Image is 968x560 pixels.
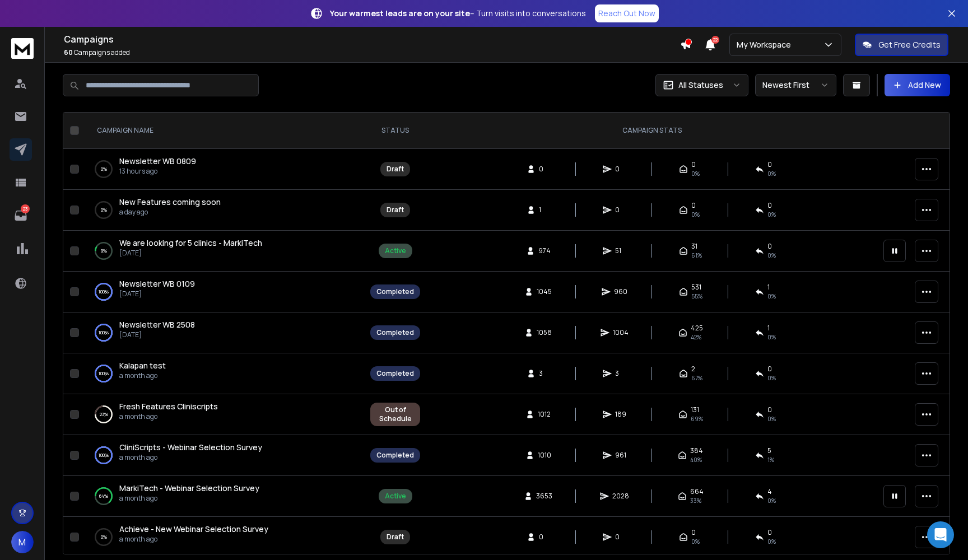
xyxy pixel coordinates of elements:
[387,533,404,542] div: Draft
[691,324,703,333] span: 425
[83,476,364,517] td: 64%MarkiTech - Webinar Selection Surveya month ago
[539,533,550,542] span: 0
[767,324,770,333] span: 1
[691,414,703,423] span: 69 %
[21,204,30,213] p: 23
[678,80,723,91] p: All Statuses
[83,272,364,312] td: 100%Newsletter WB 0109[DATE]
[691,242,697,251] span: 31
[691,374,702,382] span: 67 %
[615,451,626,460] span: 961
[100,409,108,420] p: 23 %
[83,353,364,394] td: 100%Kalapan testa month ago
[119,442,262,452] span: CliniScripts - Webinar Selection Survey
[691,333,701,342] span: 42 %
[119,401,218,412] span: Fresh Features Cliniscripts
[376,287,414,296] div: Completed
[767,160,772,169] span: 0
[101,245,107,256] p: 9 %
[11,38,34,59] img: logo
[119,208,221,217] p: a day ago
[691,169,700,178] span: 0%
[376,405,414,423] div: Out of Schedule
[767,374,776,382] span: 0 %
[767,210,776,219] span: 0%
[99,450,109,461] p: 100 %
[11,531,34,553] button: M
[539,165,550,174] span: 0
[83,190,364,231] td: 0%New Features coming soona day ago
[83,394,364,435] td: 23%Fresh Features Cliniscriptsa month ago
[83,312,364,353] td: 100%Newsletter WB 2508[DATE]
[119,494,259,503] p: a month ago
[615,533,626,542] span: 0
[119,483,259,493] span: MarkiTech - Webinar Selection Survey
[99,491,108,502] p: 64 %
[690,455,702,464] span: 40 %
[615,369,626,378] span: 3
[691,210,700,219] span: 0%
[767,201,772,210] span: 0
[119,412,218,421] p: a month ago
[119,237,262,248] span: We are looking for 5 clinics - MarkiTech
[691,528,696,537] span: 0
[615,206,626,214] span: 0
[119,524,268,534] span: Achieve - New Webinar Selection Survey
[376,328,414,337] div: Completed
[64,48,73,57] span: 60
[119,156,196,166] span: Newsletter WB 0809
[737,39,795,50] p: My Workspace
[691,160,696,169] span: 0
[598,8,655,19] p: Reach Out Now
[767,496,776,505] span: 0 %
[119,483,259,494] a: MarkiTech - Webinar Selection Survey
[119,156,196,167] a: Newsletter WB 0809
[767,537,776,546] span: 0%
[330,8,470,18] strong: Your warmest leads are on your site
[119,319,195,330] a: Newsletter WB 2508
[119,330,195,339] p: [DATE]
[767,242,772,251] span: 0
[615,410,626,419] span: 189
[595,4,659,22] a: Reach Out Now
[537,328,552,337] span: 1058
[101,204,107,216] p: 0 %
[855,34,948,56] button: Get Free Credits
[878,39,941,50] p: Get Free Credits
[767,169,776,178] span: 0%
[755,74,836,96] button: Newest First
[539,206,550,214] span: 1
[83,517,364,558] td: 0%Achieve - New Webinar Selection Surveya month ago
[767,292,776,301] span: 0 %
[613,328,629,337] span: 1004
[615,165,626,174] span: 0
[767,405,772,414] span: 0
[119,278,195,290] a: Newsletter WB 0109
[615,246,626,255] span: 51
[119,278,195,289] span: Newsletter WB 0109
[64,32,680,46] h1: Campaigns
[691,405,699,414] span: 131
[119,197,221,207] span: New Features coming soon
[99,327,109,338] p: 100 %
[767,414,776,423] span: 0 %
[767,333,776,342] span: 0 %
[385,246,406,255] div: Active
[767,528,772,537] span: 0
[119,237,262,249] a: We are looking for 5 clinics - MarkiTech
[538,451,551,460] span: 1010
[119,442,262,453] a: CliniScripts - Webinar Selection Survey
[538,246,551,255] span: 974
[612,492,629,501] span: 2028
[119,319,195,330] span: Newsletter WB 2508
[119,401,218,412] a: Fresh Features Cliniscripts
[690,487,704,496] span: 664
[767,283,770,292] span: 1
[83,435,364,476] td: 100%CliniScripts - Webinar Selection Surveya month ago
[691,251,702,260] span: 61 %
[387,206,404,214] div: Draft
[387,165,404,174] div: Draft
[691,283,701,292] span: 531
